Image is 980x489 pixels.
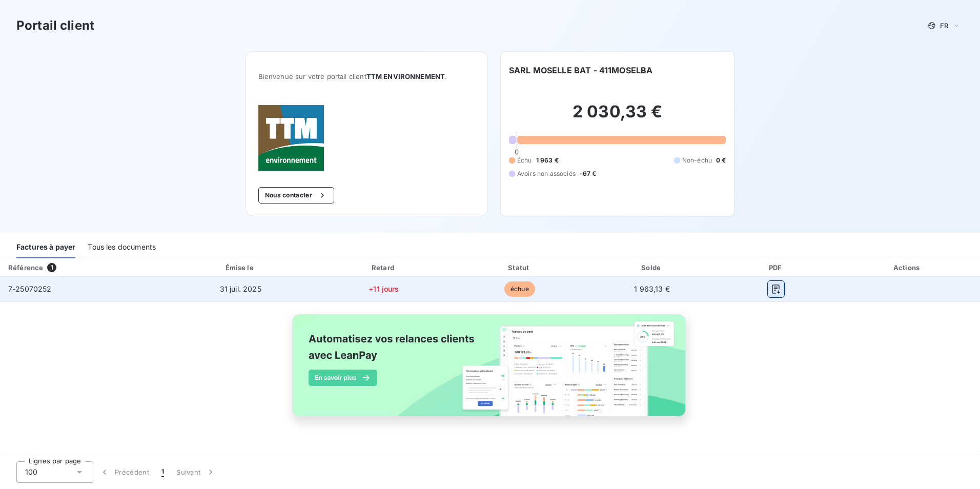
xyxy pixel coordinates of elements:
div: Référence [8,263,43,272]
span: 7-25070252 [8,284,52,293]
div: Factures à payer [16,237,75,258]
h3: Portail client [16,16,94,35]
div: Tous les documents [88,237,156,258]
div: Retard [317,262,451,273]
span: +11 jours [369,284,399,293]
span: 100 [25,467,37,477]
span: TTM ENVIRONNEMENT [366,72,445,80]
span: 1 [161,467,164,477]
span: FR [940,22,948,30]
button: Nous contacter [258,187,334,203]
span: 31 juil. 2025 [220,284,261,293]
span: Non-échu [682,156,712,165]
button: Précédent [93,461,155,483]
span: 1 963 € [536,156,559,165]
div: Émise le [168,262,313,273]
span: 0 € [716,156,726,165]
span: échue [504,281,535,297]
span: Avoirs non associés [517,169,576,178]
div: Statut [455,262,585,273]
img: banner [283,308,697,434]
div: PDF [720,262,833,273]
h2: 2 030,33 € [509,101,726,132]
h6: SARL MOSELLE BAT - 411MOSELBA [509,64,652,76]
img: Company logo [258,105,324,171]
div: Actions [837,262,978,273]
span: 1 [47,263,56,272]
span: 1 963,13 € [634,284,670,293]
button: Suivant [170,461,222,483]
button: 1 [155,461,170,483]
span: Bienvenue sur votre portail client . [258,72,475,80]
span: 0 [515,148,519,156]
span: -67 € [580,169,597,178]
span: Échu [517,156,532,165]
div: Solde [589,262,716,273]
